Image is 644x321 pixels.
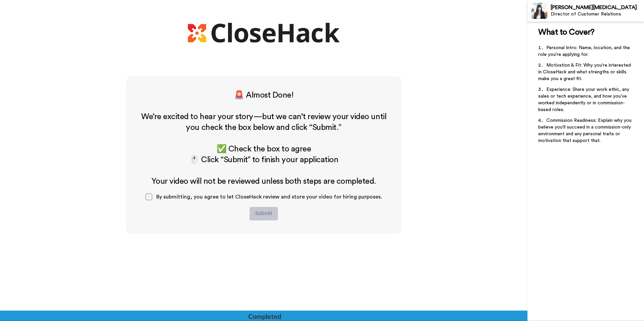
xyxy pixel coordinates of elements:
span: Your video will not be reviewed unless both steps are completed. [152,177,376,185]
span: 🚨 Almost Done! [234,91,293,99]
button: Submit [250,207,278,220]
span: Personal Intro: Name, location, and the role you're applying for. [538,45,631,57]
span: Experience: Share your work ethic, any sales or tech experience, and how you’ve worked independen... [538,87,631,112]
div: [PERSON_NAME][MEDICAL_DATA] [551,4,644,11]
img: Profile Image [531,3,547,19]
span: Commission Readiness: Explain why you believe you'll succeed in a commission-only environment and... [538,118,633,143]
span: ✅ Check the box to agree [217,145,311,153]
span: We’re excited to hear your story—but we can’t review your video until you check the box below and... [141,113,388,132]
div: Completed [248,312,281,321]
div: Director of Customer Relations [551,11,644,17]
span: What to Cover? [538,28,594,36]
span: Motivation & Fit: Why you're interested in CloseHack and what strengths or skills make you a grea... [538,63,632,81]
span: By submitting, you agree to let CloseHack review and store your video for hiring purposes. [156,194,382,200]
span: 🖱️ Click “Submit” to finish your application [189,156,338,164]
